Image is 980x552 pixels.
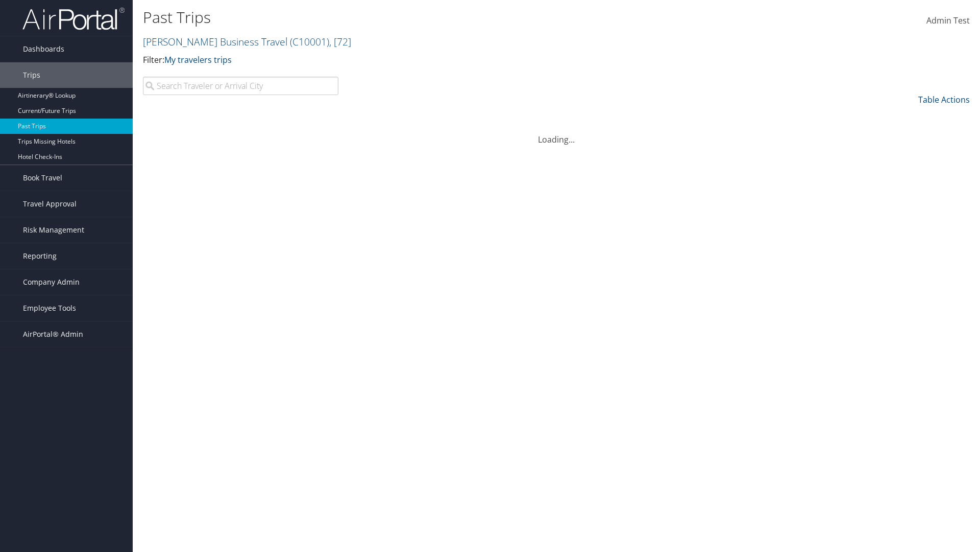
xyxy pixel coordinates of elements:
span: Reporting [23,243,57,269]
h1: Past Trips [143,7,694,28]
span: Risk Management [23,217,84,243]
p: Filter: [143,54,694,67]
a: [PERSON_NAME] Business Travel [143,35,351,49]
span: ( C10001 ) [290,35,329,49]
span: Admin Test [926,15,970,26]
div: Loading... [143,121,970,146]
img: airportal-logo.png [22,7,125,31]
span: , [ 72 ] [329,35,351,49]
span: Dashboards [23,36,64,62]
input: Search Traveler or Arrival City [143,77,338,95]
span: Trips [23,62,40,88]
span: AirPortal® Admin [23,321,83,347]
span: Company Admin [23,269,80,295]
a: Table Actions [918,94,970,105]
span: Travel Approval [23,191,77,217]
span: Book Travel [23,165,62,191]
a: Admin Test [926,5,970,37]
a: My travelers trips [164,54,232,65]
span: Employee Tools [23,295,76,321]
